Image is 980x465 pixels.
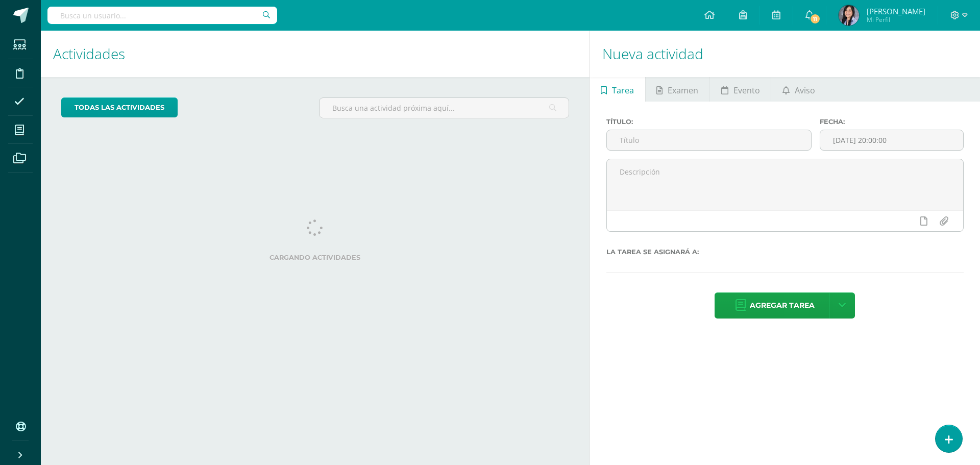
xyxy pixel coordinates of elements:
h1: Actividades [53,31,577,77]
span: Aviso [795,78,815,103]
span: 11 [810,13,821,25]
input: Título [607,130,811,150]
a: Aviso [771,77,826,102]
label: Título: [606,118,812,126]
h1: Nueva actividad [602,31,968,77]
a: Examen [646,77,709,102]
input: Busca una actividad próxima aquí... [320,98,568,118]
a: Evento [710,77,771,102]
label: Cargando actividades [61,254,569,261]
a: todas las Actividades [61,97,178,117]
span: Tarea [612,78,634,103]
label: La tarea se asignará a: [606,248,964,256]
a: Tarea [590,77,645,102]
label: Fecha: [820,118,964,126]
span: [PERSON_NAME] [867,6,925,16]
span: Evento [733,78,760,103]
span: Mi Perfil [867,15,925,24]
img: 055d0232309eceac77de527047121526.png [839,5,859,26]
input: Fecha de entrega [820,130,963,150]
span: Examen [668,78,698,103]
input: Busca un usuario... [47,7,277,24]
span: Agregar tarea [750,293,815,318]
